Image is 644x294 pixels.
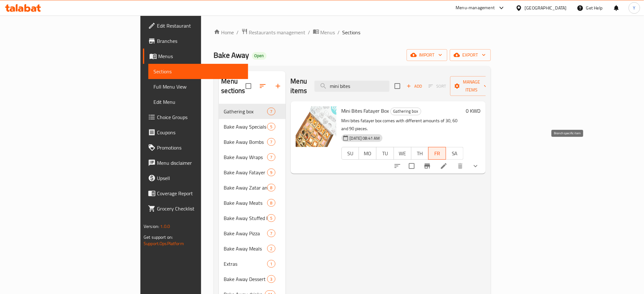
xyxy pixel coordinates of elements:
span: 9 [268,170,275,176]
div: Bake Away Stuffed Fatayer5 [219,210,286,226]
span: [DATE] 08:41 AM [347,135,383,141]
div: Bake Away Fatayer9 [219,165,286,180]
div: Bake Away Bombs7 [219,134,286,150]
span: TU [379,149,391,158]
a: Branches [143,33,248,49]
div: items [267,260,275,268]
div: items [267,138,275,146]
span: Select section [391,79,404,93]
div: items [267,275,275,283]
span: Upsell [157,174,243,182]
span: Select section first [424,81,450,91]
span: MO [362,149,374,158]
a: Menu disclaimer [143,155,248,170]
a: Menus [143,49,248,64]
a: Coverage Report [143,186,248,201]
div: items [267,199,275,207]
span: Add item [404,81,424,91]
span: FR [431,149,444,158]
span: Sections [342,29,361,36]
h6: 0 KWD [466,106,481,115]
span: 7 [268,154,275,160]
button: TH [411,147,429,160]
div: Extras1 [219,256,286,271]
a: Restaurants management [241,28,306,37]
li: / [308,29,310,36]
div: Bake Away Zatar and Veg. [224,184,268,191]
button: TU [376,147,394,160]
a: Promotions [143,140,248,155]
span: Menu disclaimer [157,159,243,167]
span: Bake Away Fatayer [224,169,268,176]
span: 1.0.0 [160,222,170,231]
span: Manage items [455,78,488,94]
div: Bake Away Wraps [224,153,268,161]
a: Coupons [143,125,248,140]
span: Restaurants management [249,29,306,36]
a: Choice Groups [143,110,248,125]
span: Mini Bites Fatayer Box [342,106,389,116]
nav: breadcrumb [214,28,491,37]
button: WE [394,147,411,160]
span: SA [449,149,461,158]
a: Upsell [143,170,248,186]
a: Menus [313,28,335,37]
span: Gathering box [224,108,268,115]
button: show more [468,158,483,174]
span: Bake Away Meals [224,245,268,252]
span: import [412,51,442,59]
span: 5 [268,124,275,130]
span: Bake Away Stuffed Fatayer [224,214,268,222]
span: 7 [268,109,275,115]
a: Grocery Checklist [143,201,248,216]
span: Bake Away Bombs [224,138,268,146]
div: Gathering box [390,108,421,115]
span: export [455,51,486,59]
div: Bake Away Dessert3 [219,271,286,287]
span: 8 [268,185,275,191]
div: Bake Away Pizza [224,230,268,237]
span: Grocery Checklist [157,205,243,212]
div: items [267,153,275,161]
div: Menu-management [456,4,495,12]
span: 7 [268,231,275,237]
a: Support.OpsPlatform [144,239,184,248]
p: Mini bites fatayer box comes with different amounts of 30, 60 and 90 pieces. [342,117,464,133]
span: Bake Away Dessert [224,275,268,283]
div: [GEOGRAPHIC_DATA] [525,4,567,11]
span: Bake Away [214,48,249,62]
button: Add [404,81,424,91]
a: Edit menu item [440,162,448,170]
span: Menus [158,52,243,60]
img: Mini Bites Fatayer Box [296,106,336,147]
span: Sections [153,68,243,75]
span: 7 [268,139,275,145]
button: MO [359,147,376,160]
div: Bake Away Meats8 [219,195,286,210]
div: items [267,245,275,252]
span: Extras [224,260,268,268]
span: Bake Away Meats [224,199,268,207]
div: items [267,214,275,222]
button: FR [428,147,446,160]
div: Bake Away Meals2 [219,241,286,256]
div: items [267,108,275,115]
span: 5 [268,215,275,221]
span: Edit Menu [153,98,243,106]
span: Choice Groups [157,113,243,121]
span: Sort sections [255,78,270,94]
span: Version: [144,222,159,231]
div: Open [252,52,267,60]
span: Coverage Report [157,190,243,197]
span: Menus [321,29,335,36]
span: Y [633,4,636,11]
div: items [267,123,275,130]
button: Manage items [450,76,493,96]
span: Bake Away Specials [224,123,268,130]
button: SU [342,147,359,160]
